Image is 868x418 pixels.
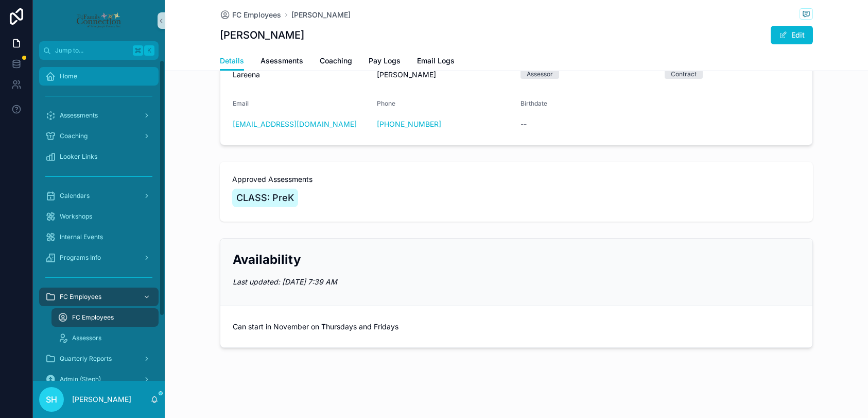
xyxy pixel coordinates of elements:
[261,52,303,72] a: Asessments
[220,10,281,20] a: FC Employees
[232,10,281,20] span: FC Employees
[369,52,401,72] a: Pay Logs
[377,119,441,129] a: [PHONE_NUMBER]
[72,313,114,322] span: FC Employees
[60,111,98,120] span: Assessments
[72,394,131,405] p: [PERSON_NAME]
[39,106,159,125] a: Assessments
[60,132,88,140] span: Coaching
[520,119,527,129] span: --
[46,393,57,406] span: SH
[369,56,401,66] span: Pay Logs
[520,99,547,107] span: Birthdate
[39,207,159,226] a: Workshops
[220,28,304,42] h1: [PERSON_NAME]
[39,370,159,389] a: Admin (Steph)
[145,46,153,55] span: K
[51,329,159,347] a: Assessors
[671,70,697,79] div: Contract
[291,10,351,20] a: [PERSON_NAME]
[233,277,337,286] em: Last updated: [DATE] 7:39 AM
[261,56,303,66] span: Asessments
[60,233,103,241] span: Internal Events
[417,56,455,66] span: Email Logs
[233,99,249,107] span: Email
[220,56,244,66] span: Details
[60,375,101,383] span: Admin (Steph)
[417,52,455,72] a: Email Logs
[60,212,92,221] span: Workshops
[39,41,159,60] button: Jump to...K
[233,322,800,332] span: Can start in November on Thursdays and Fridays
[60,355,112,363] span: Quarterly Reports
[233,119,357,129] a: [EMAIL_ADDRESS][DOMAIN_NAME]
[60,72,77,80] span: Home
[39,127,159,145] a: Coaching
[60,192,90,200] span: Calendars
[233,70,369,80] span: Lareena
[76,12,121,29] img: App logo
[39,187,159,205] a: Calendars
[236,191,294,205] span: CLASS: PreK
[55,46,129,55] span: Jump to...
[60,293,101,301] span: FC Employees
[33,60,165,381] div: scrollable content
[51,308,159,327] a: FC Employees
[220,52,244,71] a: Details
[320,56,352,66] span: Coaching
[39,67,159,86] a: Home
[39,248,159,267] a: Programs Info
[72,334,101,342] span: Assessors
[39,228,159,246] a: Internal Events
[527,70,553,79] div: Assessor
[320,52,352,72] a: Coaching
[232,174,801,185] span: Approved Assessments
[60,254,101,262] span: Programs Info
[39,147,159,166] a: Looker Links
[771,26,813,44] button: Edit
[233,251,800,268] h2: Availability
[39,349,159,368] a: Quarterly Reports
[60,153,97,161] span: Looker Links
[377,99,395,107] span: Phone
[39,288,159,306] a: FC Employees
[377,70,513,80] span: [PERSON_NAME]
